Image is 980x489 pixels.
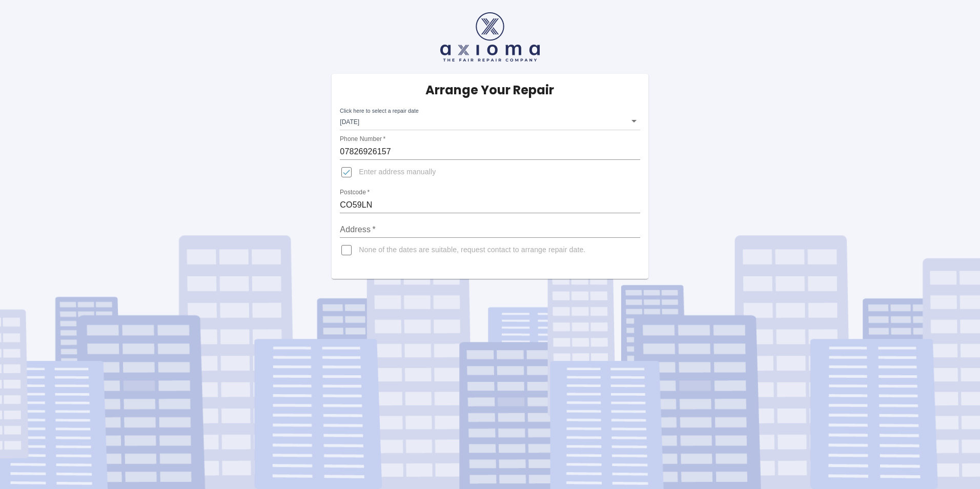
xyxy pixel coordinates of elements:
label: Postcode [340,188,370,197]
img: axioma [440,12,540,62]
div: [DATE] [340,112,640,130]
label: Click here to select a repair date [340,107,419,115]
label: Phone Number [340,135,385,144]
span: Enter address manually [359,167,436,177]
span: None of the dates are suitable, request contact to arrange repair date. [359,245,585,255]
h5: Arrange Your Repair [425,82,554,98]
